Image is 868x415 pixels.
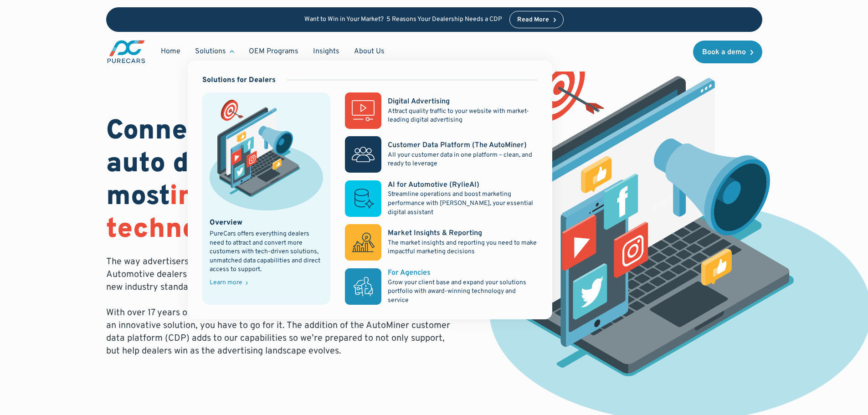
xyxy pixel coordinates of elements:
[345,136,537,173] a: Customer Data Platform (The AutoMiner)All your customer data in one platform – clean, and ready t...
[106,180,346,247] span: innovative ad technology
[345,92,537,129] a: Digital AdvertisingAttract quality traffic to your website with market-leading digital advertising
[154,43,188,60] a: Home
[188,43,241,60] div: Solutions
[106,115,461,246] h1: Connecting customers to auto dealers using the most
[347,43,392,60] a: About Us
[188,61,552,320] nav: Solutions
[388,278,537,305] p: Grow your client base and expand your solutions portfolio with award-winning technology and service
[388,239,537,256] p: The market insights and reporting you need to make impactful marketing decisions
[306,43,347,60] a: Insights
[106,39,146,64] a: main
[210,218,242,228] div: Overview
[210,280,242,286] div: Learn more
[517,17,549,23] div: Read More
[202,92,331,305] a: marketing illustration showing social media channels and campaignsOverviewPureCars offers everyth...
[388,107,537,125] p: Attract quality traffic to your website with market-leading digital advertising
[388,97,450,107] div: Digital Advertising
[202,75,276,85] div: Solutions for Dealers
[210,230,324,274] div: PureCars offers everything dealers need to attract and convert more customers with tech-driven so...
[509,11,564,28] a: Read More
[304,16,502,24] p: Want to Win in Your Market? 5 Reasons Your Dealership Needs a CDP
[241,43,306,60] a: OEM Programs
[702,49,746,56] div: Book a demo
[388,140,527,150] div: Customer Data Platform (The AutoMiner)
[693,41,762,63] a: Book a demo
[345,224,537,261] a: Market Insights & ReportingThe market insights and reporting you need to make impactful marketing...
[388,190,537,217] p: Streamline operations and boost marketing performance with [PERSON_NAME], your essential digital ...
[106,39,146,64] img: purecars logo
[388,151,537,169] p: All your customer data in one platform – clean, and ready to leverage
[195,46,226,56] div: Solutions
[345,268,537,305] a: For AgenciesGrow your client base and expand your solutions portfolio with award-winning technolo...
[388,268,431,278] div: For Agencies
[345,180,537,217] a: AI for Automotive (RylieAI)Streamline operations and boost marketing performance with [PERSON_NAM...
[388,180,479,190] div: AI for Automotive (RylieAI)
[388,228,482,238] div: Market Insights & Reporting
[106,256,461,358] p: The way advertisers identify in-market customers and target advertising is changing. Automotive d...
[210,100,324,210] img: marketing illustration showing social media channels and campaigns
